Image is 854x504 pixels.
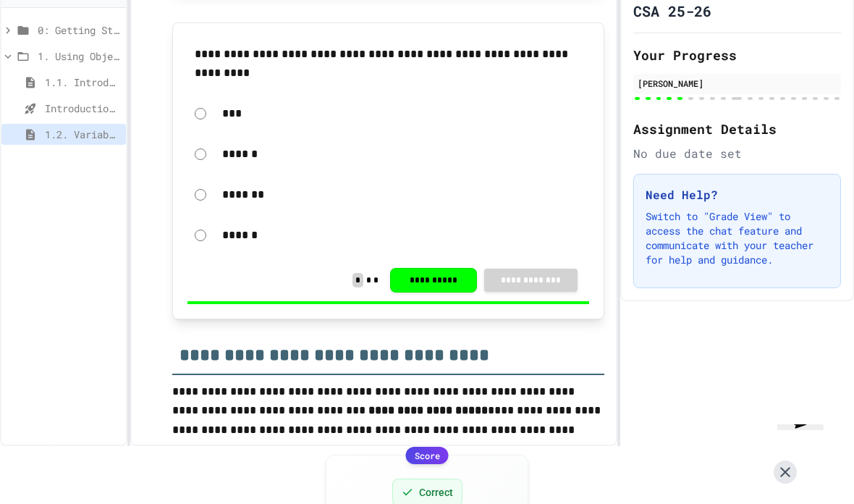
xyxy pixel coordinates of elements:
h2: Your Progress [633,45,841,65]
span: 1. Using Objects and Methods [38,49,120,64]
iframe: chat widget [771,424,842,492]
span: Introduction to Algorithms, Programming, and Compilers [45,101,120,116]
span: 1.2. Variables and Data Types [45,127,120,142]
p: Switch to "Grade View" to access the chat feature and communicate with your teacher for help and ... [646,209,829,267]
h1: CSA 25-26 [633,1,711,21]
h3: Need Help? [646,186,829,203]
span: 0: Getting Started [38,22,120,38]
div: [PERSON_NAME] [638,77,837,90]
div: Score [406,447,449,464]
span: Correct [419,485,453,500]
span: 1.1. Introduction to Algorithms, Programming, and Compilers [45,75,120,90]
div: No due date set [633,145,841,162]
h2: Assignment Details [633,119,841,139]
